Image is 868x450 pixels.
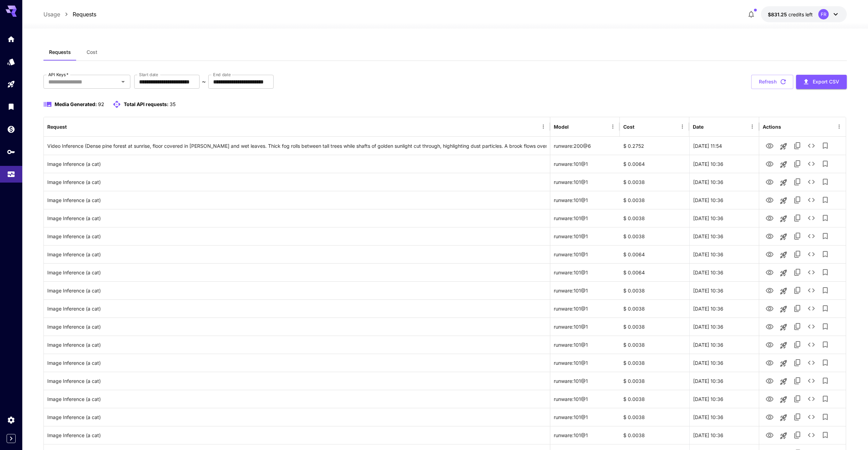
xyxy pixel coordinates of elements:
[48,72,68,78] label: API Keys
[689,155,759,173] div: 26 Sep, 2025 10:36
[550,263,620,281] div: runware:101@1
[47,300,546,318] div: Click to copy prompt
[818,157,832,171] button: Add to library
[777,375,790,388] button: Launch in playground
[550,245,620,263] div: runware:101@1
[804,139,818,153] button: See details
[73,10,96,18] a: Requests
[777,158,790,171] button: Launch in playground
[620,155,689,173] div: $ 0.0064
[777,248,790,262] button: Launch in playground
[763,319,777,334] button: View
[47,191,546,209] div: Click to copy prompt
[7,434,16,443] div: Expand sidebar
[87,49,97,55] span: Cost
[49,49,71,55] span: Requests
[818,265,832,279] button: Add to library
[763,373,777,388] button: View
[777,302,790,316] button: Launch in playground
[47,137,546,155] div: Click to copy prompt
[202,78,206,86] p: ~
[47,155,546,173] div: Click to copy prompt
[554,124,569,130] div: Model
[818,320,832,334] button: Add to library
[763,337,777,352] button: View
[550,155,620,173] div: runware:101@1
[763,428,777,442] button: View
[550,408,620,426] div: runware:101@1
[47,264,546,281] div: Click to copy prompt
[7,35,15,43] div: Home
[620,227,689,245] div: $ 0.0038
[55,101,97,107] span: Media Generated:
[804,410,818,424] button: See details
[818,283,832,297] button: Add to library
[763,175,777,189] button: View
[620,372,689,390] div: $ 0.0038
[818,428,832,442] button: Add to library
[550,281,620,299] div: runware:101@1
[763,355,777,370] button: View
[777,176,790,190] button: Launch in playground
[790,410,804,424] button: Copy TaskUUID
[550,173,620,191] div: runware:101@1
[777,320,790,334] button: Launch in playground
[689,137,759,155] div: 26 Sep, 2025 11:54
[777,429,790,443] button: Launch in playground
[550,390,620,408] div: runware:101@1
[804,157,818,171] button: See details
[763,138,777,153] button: View
[689,245,759,263] div: 26 Sep, 2025 10:36
[763,229,777,243] button: View
[763,124,781,130] div: Actions
[689,173,759,191] div: 26 Sep, 2025 10:36
[47,426,546,444] div: Click to copy prompt
[47,124,67,130] div: Request
[47,390,546,408] div: Click to copy prompt
[689,227,759,245] div: 26 Sep, 2025 10:36
[620,426,689,444] div: $ 0.0038
[790,193,804,207] button: Copy TaskUUID
[620,408,689,426] div: $ 0.0038
[751,75,793,89] button: Refresh
[7,147,15,156] div: API Keys
[139,72,158,78] label: Start date
[790,139,804,153] button: Copy TaskUUID
[818,356,832,370] button: Add to library
[790,175,804,189] button: Copy TaskUUID
[620,191,689,209] div: $ 0.0038
[804,320,818,334] button: See details
[763,211,777,225] button: View
[777,212,790,226] button: Launch in playground
[7,80,15,89] div: Playground
[550,191,620,209] div: runware:101@1
[818,374,832,388] button: Add to library
[788,11,813,17] span: credits left
[689,263,759,281] div: 26 Sep, 2025 10:36
[790,157,804,171] button: Copy TaskUUID
[693,124,704,130] div: Date
[790,392,804,406] button: Copy TaskUUID
[623,124,634,130] div: Cost
[777,139,790,153] button: Launch in playground
[47,408,546,426] div: Click to copy prompt
[763,410,777,424] button: View
[777,194,790,208] button: Launch in playground
[43,10,60,18] a: Usage
[834,122,844,131] button: Menu
[550,426,620,444] div: runware:101@1
[550,336,620,354] div: runware:101@1
[777,356,790,370] button: Launch in playground
[47,282,546,299] div: Click to copy prompt
[804,175,818,189] button: See details
[550,318,620,336] div: runware:101@1
[47,209,546,227] div: Click to copy prompt
[833,417,868,450] iframe: Chat Widget
[804,229,818,243] button: See details
[790,428,804,442] button: Copy TaskUUID
[689,191,759,209] div: 26 Sep, 2025 10:36
[790,247,804,261] button: Copy TaskUUID
[620,318,689,336] div: $ 0.0038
